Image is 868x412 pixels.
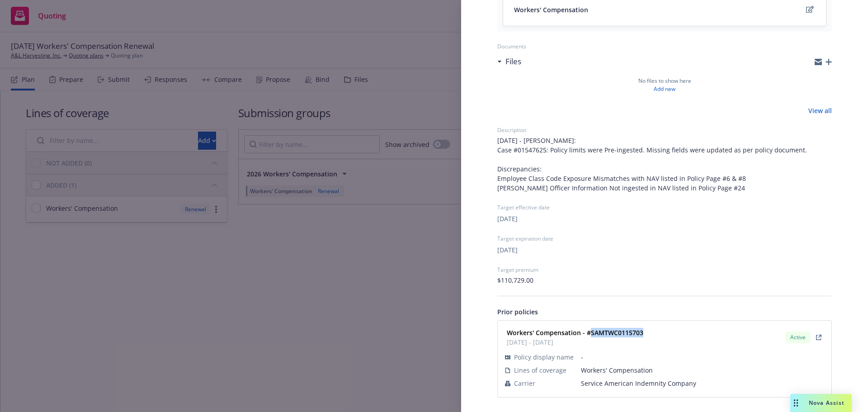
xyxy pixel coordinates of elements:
[808,106,832,115] a: View all
[638,77,691,85] span: No files to show here
[790,394,802,412] div: Drag to move
[581,352,824,362] span: -
[507,337,643,347] span: [DATE] - [DATE]
[804,4,815,15] a: edit
[507,328,643,337] strong: Workers' Compensation - #SAMTWC0115703
[790,394,852,412] button: Nova Assist
[809,399,844,407] span: Nova Assist
[581,379,824,388] span: Service American Indemnity Company
[514,365,566,375] span: Lines of coverage
[497,43,832,50] div: Documents
[514,5,588,14] span: Workers' Compensation
[514,379,535,388] span: Carrier
[497,136,807,193] span: [DATE] - [PERSON_NAME]: Case #01547625: Policy limits were Pre-ingested. Missing fields were upda...
[497,245,518,255] button: [DATE]
[497,235,832,242] div: Target expiration date
[497,214,518,223] button: [DATE]
[514,352,574,362] span: Policy display name
[654,85,675,93] a: Add new
[581,365,824,375] span: Workers' Compensation
[505,56,521,67] h3: Files
[497,56,521,67] div: Files
[497,275,533,285] span: $110,729.00
[497,266,832,274] div: Target premium
[497,204,832,211] div: Target effective date
[497,126,832,134] div: Description
[497,307,832,317] div: Prior policies
[789,333,807,341] span: Active
[813,332,824,343] a: View Policy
